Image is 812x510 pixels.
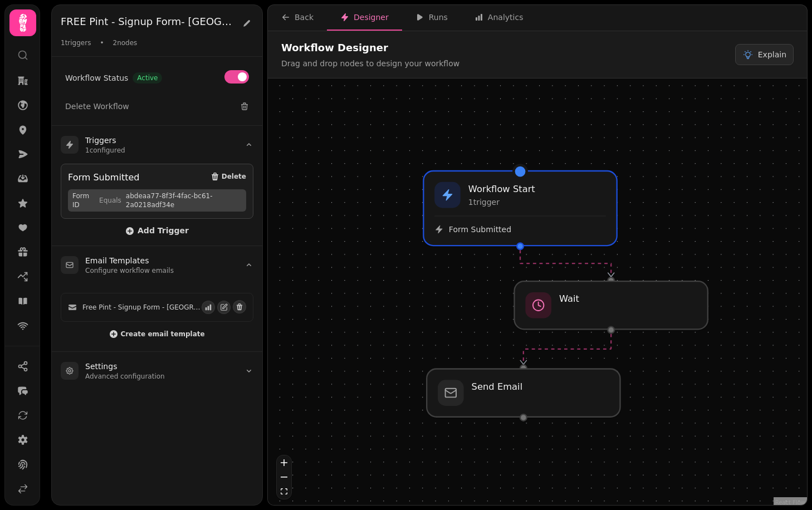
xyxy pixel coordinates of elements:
button: zoom out [277,470,291,484]
span: Create email template [120,331,204,337]
h3: Email Templates [85,255,174,266]
summary: Triggers1configured [52,126,262,164]
div: Form Submitted [68,171,139,184]
p: Configure workflow emails [85,266,174,275]
button: fit view [277,484,291,499]
div: Wait [513,281,708,330]
h3: Triggers [85,135,125,146]
div: React Flow controls [276,455,292,499]
span: 2 nodes [113,38,138,47]
p: 1 trigger [468,197,535,208]
button: zoom in [277,455,291,470]
button: Designer [327,5,402,31]
button: Back [268,5,327,31]
button: Edit workflow [240,14,253,32]
div: Runs [415,12,448,23]
button: Explain [735,44,794,65]
span: Free Pint - Signup Form - [GEOGRAPHIC_DATA] [WorkFlow] [82,303,202,312]
span: Active [133,72,162,84]
button: Delete Workflow [61,96,253,116]
p: Drag and drop nodes to design your workflow [281,58,459,69]
span: Delete Workflow [65,101,129,112]
h3: Workflow Start [468,183,535,195]
a: React Flow attribution [775,499,805,506]
span: Explain [758,49,786,60]
h3: Settings [85,361,165,372]
summary: Email TemplatesConfigure workflow emails [52,246,262,284]
div: Analytics [475,12,524,23]
button: View email events [202,301,215,314]
summary: SettingsAdvanced configuration [52,352,262,390]
span: Form ID [72,192,95,209]
span: Delete [222,173,246,180]
button: Delete email template [233,300,246,313]
span: 1 triggers [61,38,91,47]
button: Runs [402,5,461,31]
div: Send Email [426,368,621,418]
span: Form Submitted [449,224,511,235]
button: Add Trigger [125,225,189,237]
div: Back [281,12,314,23]
button: Edit email template [217,301,231,314]
span: Add Trigger [125,227,189,236]
button: Delete [211,171,246,182]
g: Edge from 0198d1aa-9db1-7155-9afd-ee5bc5498a01 to 0198d1e2-45cf-739d-b5fd-2d89b8a4618e [524,334,611,365]
div: Designer [340,12,389,23]
button: Create email template [109,328,204,340]
span: • [100,38,104,47]
h2: FREE Pint - Signup Form- [GEOGRAPHIC_DATA] [61,14,233,30]
p: 1 configured [85,146,125,155]
span: Workflow Status [65,72,128,84]
p: Advanced configuration [85,372,165,381]
button: Analytics [461,5,537,31]
span: Equals [99,196,121,205]
h2: Workflow Designer [281,40,459,56]
div: Workflow Start1triggerForm Submitted [423,170,618,246]
span: abdeaa77-8f3f-4fac-bc61-2a0218adf34e [126,192,242,209]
